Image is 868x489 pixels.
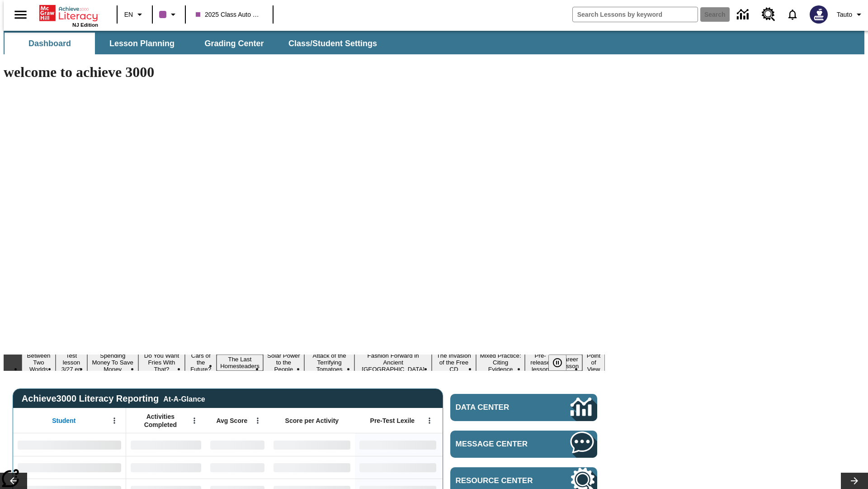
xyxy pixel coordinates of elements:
[731,2,756,27] a: Data Center
[4,64,605,81] h1: welcome to achieve 3000
[456,476,543,485] span: Resource Center
[204,38,264,49] span: Grading Center
[251,414,264,427] button: Open Menu
[120,6,149,23] button: Language: EN, Select a language
[188,414,201,427] button: Open Menu
[108,414,121,427] button: Open Menu
[354,351,432,374] button: Slide 9 Fashion Forward in Ancient Rome
[87,351,138,374] button: Slide 3 Spending Money To Save Money
[781,3,804,26] a: Notifications
[833,6,868,23] button: Profile/Settings
[281,33,384,54] button: Class/Student Settings
[163,393,205,403] div: At-A-Glance
[39,4,98,22] a: Home
[189,33,279,54] button: Grading Center
[573,7,698,22] input: search field
[206,456,269,479] div: No Data,
[582,351,605,374] button: Slide 14 Point of View
[185,351,217,374] button: Slide 5 Cars of the Future?
[156,6,182,23] button: Class color is purple. Change class color
[456,440,543,449] span: Message Center
[131,412,190,429] span: Activities Completed
[548,355,576,371] div: Pause
[126,433,206,456] div: No Data,
[456,403,540,412] span: Data Center
[810,5,828,24] img: Avatar
[756,2,781,27] a: Resource Center, Will open in new tab
[216,417,247,425] span: Avg Score
[217,355,263,371] button: Slide 6 The Last Homesteaders
[804,3,833,26] button: Select a new avatar
[7,1,34,28] button: Open side menu
[28,38,71,49] span: Dashboard
[5,33,95,54] button: Dashboard
[263,351,304,374] button: Slide 7 Solar Power to the People
[39,3,98,28] div: Home
[548,355,566,371] button: Pause
[432,351,476,374] button: Slide 10 The Invasion of the Free CD
[450,431,597,458] a: Message Center
[206,433,269,456] div: No Data,
[109,38,175,49] span: Lesson Planning
[97,33,187,54] button: Lesson Planning
[196,10,263,19] span: 2025 Class Auto Grade 13
[52,417,75,425] span: Student
[124,10,133,19] span: EN
[370,417,415,425] span: Pre-Test Lexile
[4,33,385,54] div: SubNavbar
[285,417,339,425] span: Score per Activity
[304,351,354,374] button: Slide 8 Attack of the Terrifying Tomatoes
[837,10,852,19] span: Tauto
[525,351,556,374] button: Slide 12 Pre-release lesson
[288,38,377,49] span: Class/Student Settings
[22,351,56,374] button: Slide 1 Between Two Worlds
[56,351,87,374] button: Slide 2 Test lesson 3/27 en
[841,473,868,489] button: Lesson carousel, Next
[72,22,98,28] span: NJ Edition
[423,414,436,427] button: Open Menu
[476,351,525,374] button: Slide 11 Mixed Practice: Citing Evidence
[4,31,864,54] div: SubNavbar
[138,351,185,374] button: Slide 4 Do You Want Fries With That?
[450,394,597,421] a: Data Center
[22,393,205,404] span: Achieve3000 Literacy Reporting
[126,456,206,479] div: No Data,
